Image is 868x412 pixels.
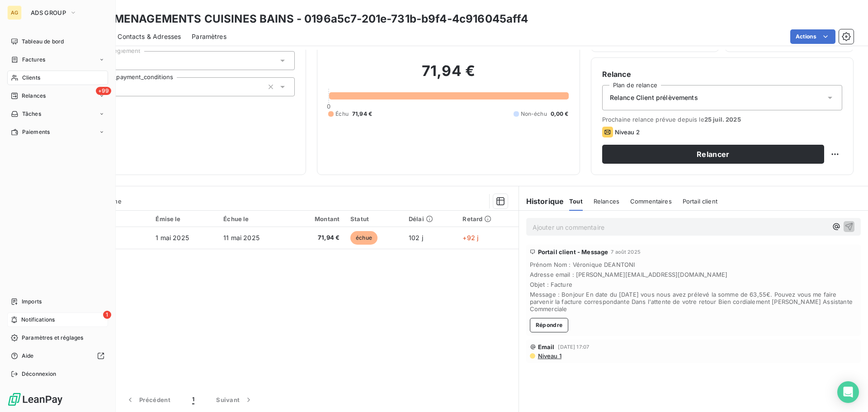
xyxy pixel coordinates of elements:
span: Commentaires [630,198,672,205]
span: 25 juil. 2025 [704,116,741,123]
div: Montant [296,215,340,223]
div: Statut [350,215,398,223]
a: +99Relances [7,89,108,103]
h6: Relance [602,69,842,80]
button: 1 [181,390,205,409]
span: Prénom Nom : Véronique DEANTONI [530,261,857,268]
button: Suivant [205,390,264,409]
h6: Historique [519,196,564,207]
span: Non-échu [521,110,547,118]
span: Relances [22,92,46,100]
span: Prochaine relance prévue depuis le [602,116,842,123]
a: Paiements [7,125,108,139]
span: Notifications [21,316,55,324]
input: Ajouter une valeur [113,83,121,91]
span: Adresse email : [PERSON_NAME][EMAIL_ADDRESS][DOMAIN_NAME] [530,271,857,278]
span: Échu [335,110,349,118]
span: 1 [192,395,194,404]
span: Paiements [22,128,50,136]
a: Paramètres et réglages [7,331,108,345]
span: 102 j [409,234,423,242]
span: Portail client [683,198,717,205]
div: Échue le [223,215,284,223]
span: Niveau 1 [537,352,561,360]
span: ADS GROUP [31,9,66,16]
a: Tableau de bord [7,34,108,49]
span: Objet : Facture [530,281,857,288]
span: échue [350,231,377,245]
span: Factures [22,56,45,64]
span: 71,94 € [296,233,340,242]
span: 11 mai 2025 [223,234,259,242]
span: +99 [96,87,111,95]
span: Tâches [22,110,41,118]
div: Délai [409,215,452,223]
span: 7 août 2025 [611,249,641,255]
span: Email [538,343,555,350]
span: Paramètres [192,32,226,41]
span: Tout [569,198,583,205]
img: Logo LeanPay [7,392,63,407]
span: Tableau de bord [22,38,64,46]
span: Paramètres et réglages [22,334,83,342]
span: Niveau 2 [615,128,640,136]
span: 1 [103,311,111,319]
button: Répondre [530,318,569,332]
span: Portail client - Message [538,248,609,256]
span: Aide [22,352,34,360]
span: Message : Bonjour En date du [DATE] vous nous avez prélevé la somme de 63,55€. Pouvez vous me fai... [530,291,857,313]
span: 0 [327,103,330,110]
span: Relance Client prélèvements [610,93,698,102]
span: Clients [22,74,40,82]
span: [DATE] 17:07 [558,344,589,350]
div: AG [7,5,22,20]
a: Factures [7,52,108,67]
div: Émise le [156,215,212,223]
span: 71,94 € [352,110,372,118]
h3: ACB AMENAGEMENTS CUISINES BAINS - 0196a5c7-201e-731b-b9f4-4c916045aff4 [80,11,528,27]
span: Imports [22,298,42,306]
a: Tâches [7,107,108,121]
div: Retard [462,215,513,223]
span: +92 j [462,234,478,242]
button: Relancer [602,145,824,164]
span: 1 mai 2025 [156,234,189,242]
button: Précédent [115,390,181,409]
span: Relances [594,198,619,205]
span: 0,00 € [551,110,569,118]
div: Open Intercom Messenger [837,381,859,403]
button: Actions [790,29,835,44]
span: Déconnexion [22,370,57,378]
span: Contacts & Adresses [118,32,181,41]
a: Clients [7,71,108,85]
a: Aide [7,349,108,363]
h2: 71,94 € [328,62,568,89]
a: Imports [7,294,108,309]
